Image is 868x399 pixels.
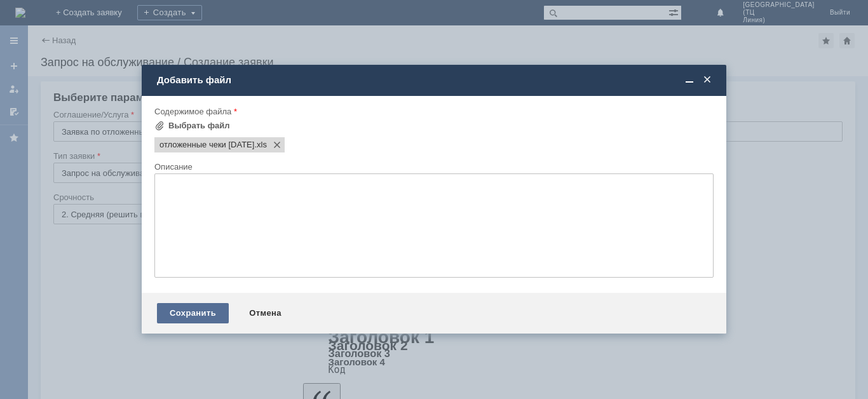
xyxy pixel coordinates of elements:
span: Закрыть [701,74,714,86]
div: Описание [154,163,711,171]
div: просьба удалить отложенные чеки [5,5,186,15]
div: Выбрать файл [168,121,230,131]
span: отложенные чеки 24.09.2025.xls [159,140,254,150]
span: отложенные чеки 24.09.2025.xls [254,140,267,150]
div: Добавить файл [157,74,714,86]
div: Содержимое файла [154,107,711,116]
span: Свернуть (Ctrl + M) [683,74,696,86]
